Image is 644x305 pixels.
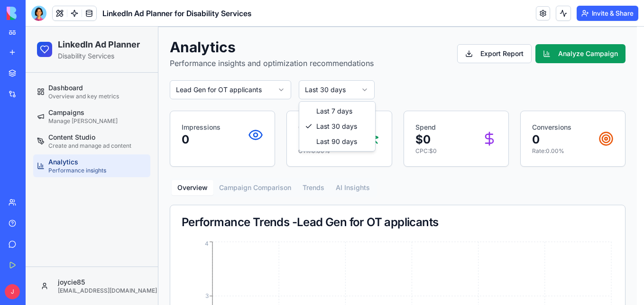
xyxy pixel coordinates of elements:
button: Invite & Share [577,6,638,21]
span: Last 7 days [291,80,327,89]
span: Last 30 days [291,95,331,105]
img: logo [7,7,65,20]
span: Last 90 days [291,110,331,120]
span: J [5,284,20,299]
span: LinkedIn Ad Planner for Disability Services [102,8,251,19]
